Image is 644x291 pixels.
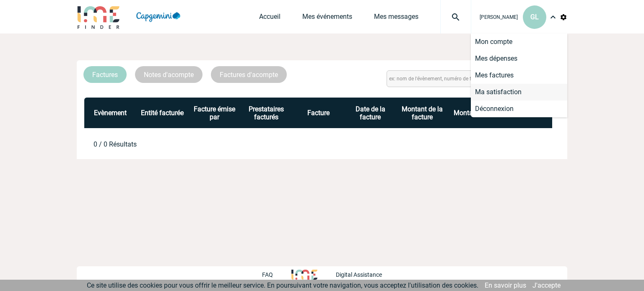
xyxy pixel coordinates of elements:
[471,33,567,50] a: Mon compte
[396,98,448,128] th: Montant de la facture
[291,270,317,280] img: http://www.idealmeetingsevents.fr/
[77,5,120,29] img: IME-Finder
[485,281,526,289] a: En savoir plus
[292,98,344,128] th: Facture
[448,98,500,128] th: Montant payé
[262,270,291,278] a: FAQ
[387,70,534,87] input: ex: nom de l'évènement, numéro de facture, ...
[344,98,396,128] th: Date de la facture
[135,66,203,83] a: Notes d'acompte
[336,271,382,278] p: Digital Assistance
[530,13,539,21] span: GL
[302,13,352,24] a: Mes événements
[84,98,136,128] th: Evènement
[471,84,567,100] a: Ma satisfaction
[240,98,292,128] th: Prestataires facturés
[211,66,287,83] a: Factures d'acompte
[471,50,567,67] a: Mes dépenses
[93,140,137,148] div: 0 / 0 Résultats
[87,281,478,289] span: Ce site utilise des cookies pour vous offrir le meilleur service. En poursuivant votre navigation...
[480,14,518,20] span: [PERSON_NAME]
[259,13,280,24] a: Accueil
[532,281,561,289] a: J'accepte
[83,66,127,83] a: Factures
[136,98,188,128] th: Entité facturée
[188,98,240,128] th: Facture émise par
[374,13,418,24] a: Mes messages
[471,100,567,117] li: Déconnexion
[471,67,567,84] a: Mes factures
[262,271,273,278] p: FAQ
